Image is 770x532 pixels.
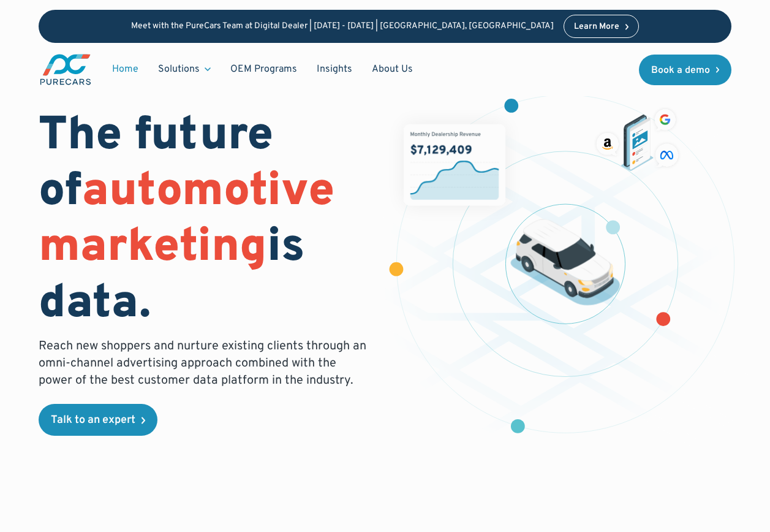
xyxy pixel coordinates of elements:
a: Talk to an expert [39,404,157,436]
img: ads on social media and advertising partners [593,106,681,171]
a: Home [102,58,148,81]
a: Learn More [564,15,640,38]
p: Reach new shoppers and nurture existing clients through an omni-channel advertising approach comb... [39,338,371,389]
span: automotive marketing [39,163,334,278]
div: Solutions [148,58,221,81]
a: About Us [362,58,423,81]
img: purecars logo [39,53,92,86]
a: Insights [307,58,362,81]
div: Talk to an expert [51,415,135,426]
h1: The future of is data. [39,109,371,333]
div: Solutions [158,63,200,76]
img: chart showing monthly dealership revenue of $7m [404,124,505,206]
a: main [39,53,92,86]
img: illustration of a vehicle [510,219,620,305]
div: Book a demo [651,66,710,75]
a: OEM Programs [221,58,307,81]
div: Learn More [574,23,619,31]
p: Meet with the PureCars Team at Digital Dealer | [DATE] - [DATE] | [GEOGRAPHIC_DATA], [GEOGRAPHIC_... [131,21,554,32]
a: Book a demo [639,55,732,85]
